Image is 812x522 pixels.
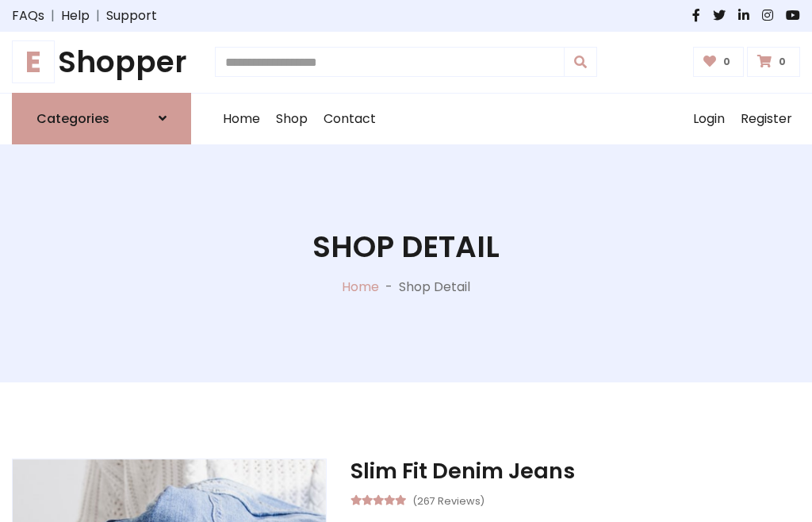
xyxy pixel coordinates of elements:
span: | [44,6,61,25]
a: Register [733,94,800,144]
h3: Slim Fit Denim Jeans [350,459,800,484]
a: Login [685,94,733,144]
span: 0 [775,55,790,69]
p: Shop Detail [399,278,470,297]
a: EShopper [12,44,191,80]
p: - [379,278,399,297]
a: FAQs [12,6,44,25]
a: Help [61,6,90,25]
span: E [12,40,55,83]
small: (267 Reviews) [412,490,485,509]
a: Categories [12,93,191,144]
a: Shop [268,94,316,144]
h1: Shop Detail [312,229,500,265]
a: Home [342,278,379,296]
a: Support [106,6,157,25]
a: Home [215,94,268,144]
h1: Shopper [12,44,191,80]
span: | [90,6,106,25]
a: Contact [316,94,384,144]
h6: Categories [36,111,109,126]
a: 0 [747,47,800,77]
span: 0 [719,55,734,69]
a: 0 [693,47,745,77]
